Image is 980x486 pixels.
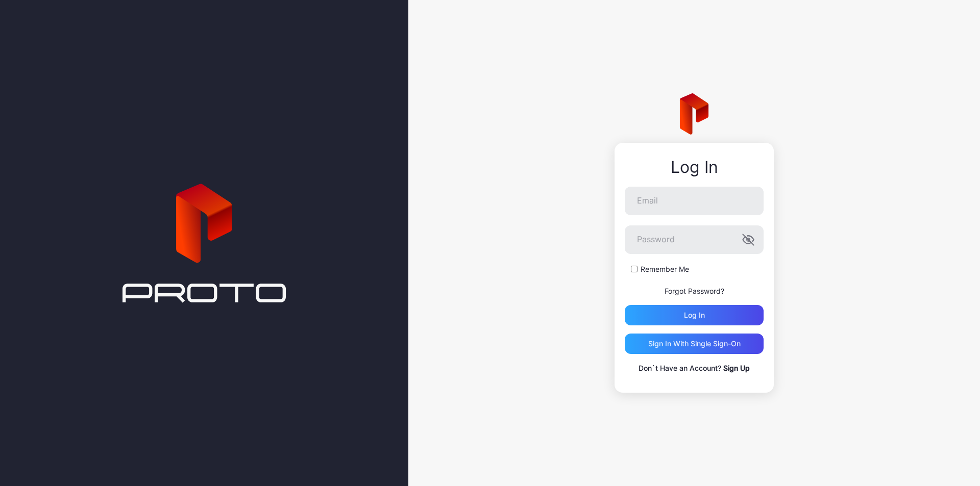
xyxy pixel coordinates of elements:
[625,362,764,374] p: Don`t Have an Account?
[641,264,689,274] label: Remember Me
[625,305,764,325] button: Log in
[665,287,724,295] a: Forgot Password?
[625,187,764,215] input: Email
[684,311,705,319] div: Log in
[648,340,741,348] div: Sign in With Single Sign-On
[625,225,764,254] input: Password
[723,364,750,372] a: Sign Up
[742,234,754,246] button: Password
[625,158,764,176] div: Log In
[625,334,764,354] button: Sign in With Single Sign-On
